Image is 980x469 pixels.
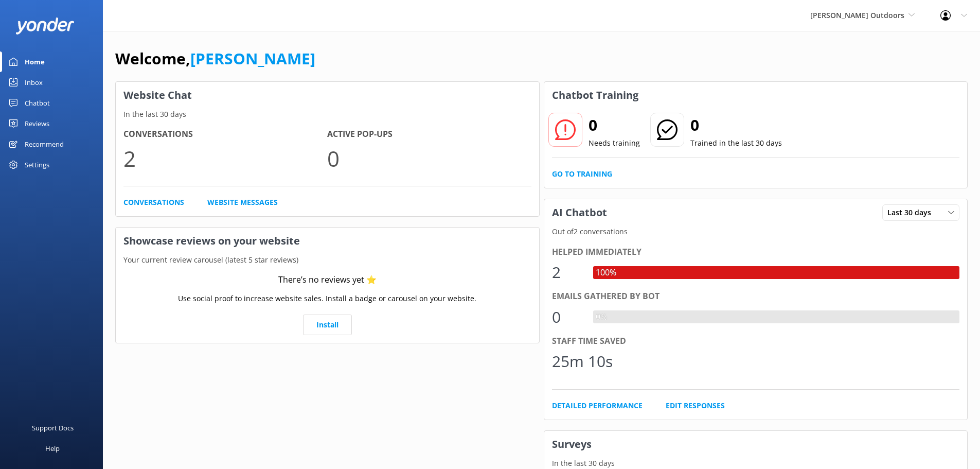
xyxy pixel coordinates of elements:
[552,246,960,259] div: Helped immediately
[810,10,904,20] span: [PERSON_NAME] Outdoors
[593,310,610,324] div: 0%
[544,431,968,458] h3: Surveys
[589,113,640,137] h2: 0
[589,137,640,149] p: Needs training
[544,458,968,469] p: In the last 30 days
[544,199,615,226] h3: AI Chatbot
[25,134,64,154] div: Recommend
[25,154,49,175] div: Settings
[327,128,531,141] h4: Active Pop-ups
[207,197,278,208] a: Website Messages
[278,273,377,287] div: There’s no reviews yet ⭐
[552,290,960,303] div: Emails gathered by bot
[690,113,782,137] h2: 0
[25,72,43,93] div: Inbox
[25,113,49,134] div: Reviews
[45,438,60,459] div: Help
[552,349,613,374] div: 25m 10s
[666,400,725,411] a: Edit Responses
[552,305,583,329] div: 0
[593,266,619,280] div: 100%
[116,82,539,109] h3: Website Chat
[123,197,184,208] a: Conversations
[190,48,315,69] a: [PERSON_NAME]
[115,46,315,71] h1: Welcome,
[690,137,782,149] p: Trained in the last 30 days
[123,141,327,176] p: 2
[116,109,539,120] p: In the last 30 days
[15,18,75,34] img: yonder-white-logo.png
[123,128,327,141] h4: Conversations
[178,293,476,304] p: Use social proof to increase website sales. Install a badge or carousel on your website.
[25,51,45,72] div: Home
[116,254,539,266] p: Your current review carousel (latest 5 star reviews)
[552,168,612,180] a: Go to Training
[25,93,50,113] div: Chatbot
[887,207,937,218] span: Last 30 days
[544,82,646,109] h3: Chatbot Training
[327,141,531,176] p: 0
[552,260,583,285] div: 2
[552,335,960,348] div: Staff time saved
[303,315,352,335] a: Install
[32,418,74,438] div: Support Docs
[544,226,968,237] p: Out of 2 conversations
[116,228,539,254] h3: Showcase reviews on your website
[552,400,643,411] a: Detailed Performance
